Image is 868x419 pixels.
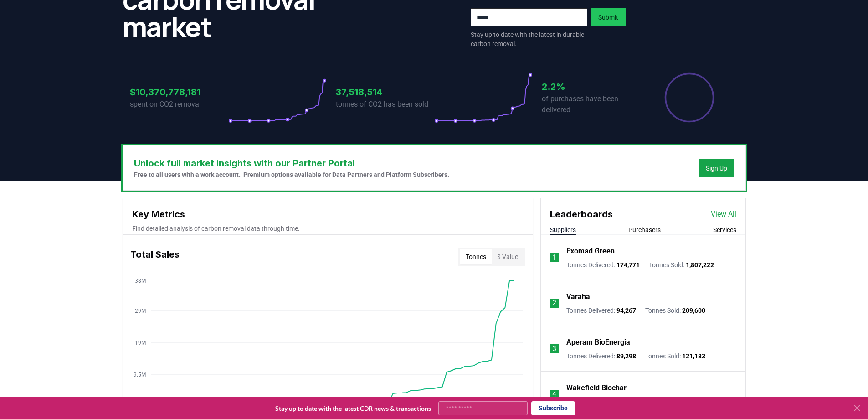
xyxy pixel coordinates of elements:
div: Percentage of sales delivered [664,72,715,123]
h3: Leaderboards [550,207,613,221]
a: Aperam BioEnergia [566,337,630,348]
tspan: 29M [135,308,146,314]
p: Tonnes Sold : [649,260,714,269]
p: of purchases have been delivered [542,93,640,115]
span: 89,298 [616,352,636,360]
button: $ Value [492,249,524,264]
h3: $10,370,778,181 [130,85,228,99]
p: Tonnes Delivered : [566,306,636,315]
tspan: 19M [135,340,146,346]
span: 1,807,222 [686,261,714,269]
a: Varaha [566,291,590,302]
p: 1 [552,252,556,263]
button: Suppliers [550,225,576,234]
p: tonnes of CO2 has been sold [336,99,434,110]
p: 3 [552,343,556,354]
button: Sign Up [699,159,734,177]
p: Stay up to date with the latest in durable carbon removal. [471,30,587,48]
p: Tonnes Sold : [645,306,705,315]
p: Free to all users with a work account. Premium options available for Data Partners and Platform S... [134,170,449,179]
h3: Unlock full market insights with our Partner Portal [134,156,449,170]
span: 209,600 [682,307,705,314]
p: 4 [552,389,556,400]
h3: 37,518,514 [336,85,434,99]
tspan: 9.5M [134,372,146,378]
button: Tonnes [460,249,492,264]
a: Wakefield Biochar [566,383,627,393]
button: Purchasers [628,225,661,234]
h3: Key Metrics [132,207,524,221]
h3: Total Sales [130,248,180,266]
button: Services [713,225,736,234]
p: 2 [552,298,556,309]
tspan: 38M [135,278,146,284]
span: 121,183 [682,352,705,360]
p: Tonnes Delivered : [566,260,640,269]
p: Tonnes Sold : [645,352,705,361]
p: Find detailed analysis of carbon removal data through time. [132,224,524,233]
h3: 2.2% [542,80,640,93]
p: Tonnes Delivered : [566,352,636,361]
span: 174,771 [616,261,640,269]
p: spent on CO2 removal [130,99,228,110]
a: View All [711,209,736,220]
button: Submit [591,8,626,26]
span: 94,267 [616,307,636,314]
a: Exomad Green [566,246,615,257]
a: Sign Up [706,164,727,173]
